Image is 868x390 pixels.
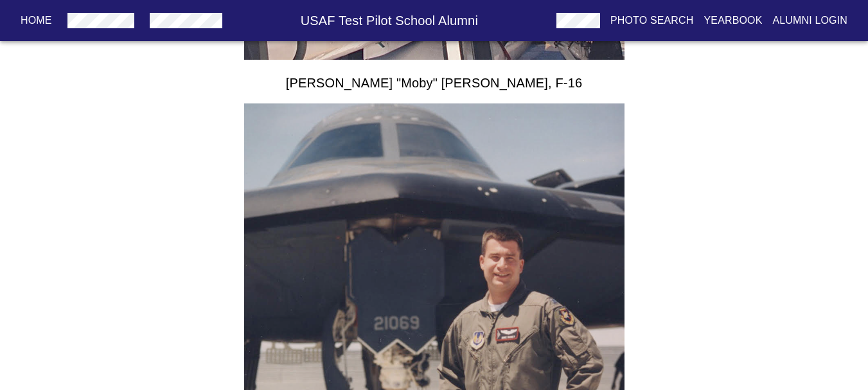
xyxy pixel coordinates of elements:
[698,9,767,32] button: Yearbook
[21,13,52,28] p: Home
[704,13,762,28] p: Yearbook
[768,9,853,32] button: Alumni Login
[605,9,699,32] button: Photo Search
[15,9,57,32] button: Home
[773,13,848,28] p: Alumni Login
[610,13,694,28] p: Photo Search
[227,10,551,31] h6: USAF Test Pilot School Alumni
[149,73,720,93] h6: [PERSON_NAME] "Moby" [PERSON_NAME], F-16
